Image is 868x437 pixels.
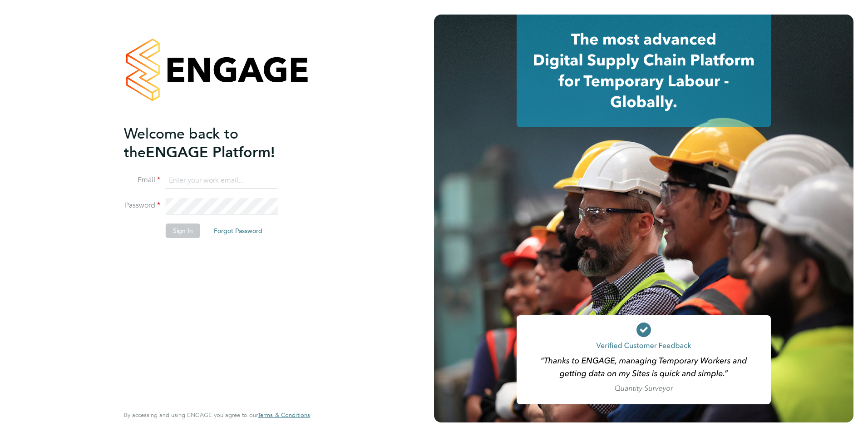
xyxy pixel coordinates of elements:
a: Terms & Conditions [258,412,310,419]
span: Welcome back to the [124,125,238,161]
label: Email [124,175,160,185]
span: Terms & Conditions [258,411,310,419]
button: Forgot Password [207,223,270,238]
h2: ENGAGE Platform! [124,124,301,162]
label: Password [124,201,160,210]
input: Enter your work email... [166,173,278,189]
span: By accessing and using ENGAGE you agree to our [124,411,310,419]
button: Sign In [166,223,200,238]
